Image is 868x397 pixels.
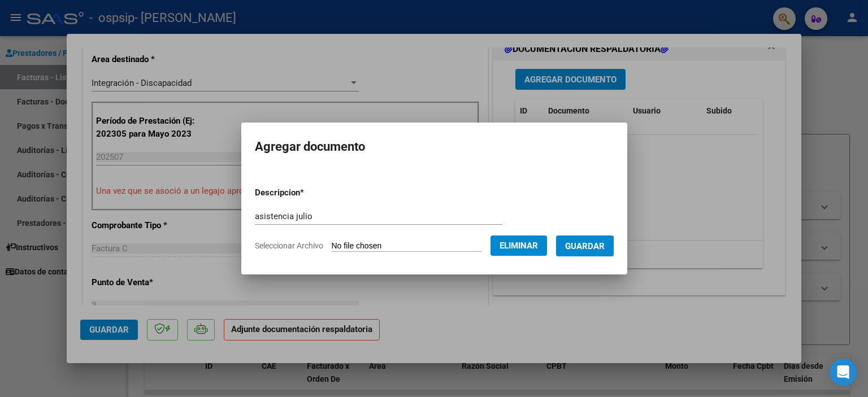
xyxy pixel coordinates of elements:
button: Eliminar [491,235,547,256]
div: Open Intercom Messenger [830,359,857,386]
span: Eliminar [500,241,538,251]
span: Seleccionar Archivo [255,241,323,250]
p: Descripcion [255,186,363,199]
span: Guardar [565,241,605,251]
h2: Agregar documento [255,136,614,158]
button: Guardar [556,235,614,256]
